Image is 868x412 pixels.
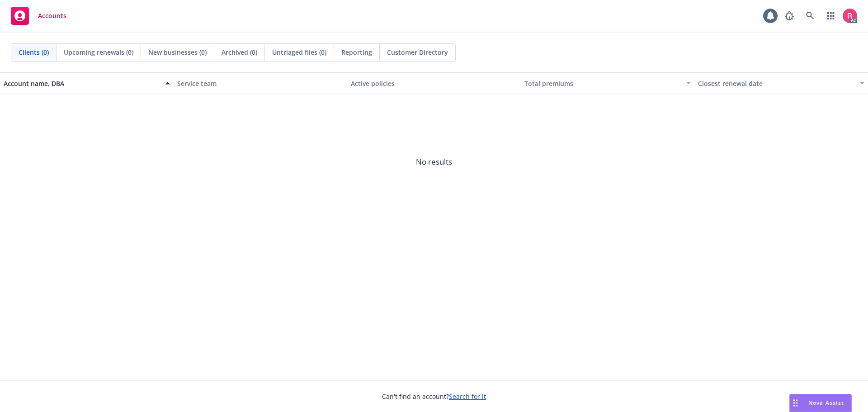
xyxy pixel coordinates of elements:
div: Closest renewal date [698,79,854,88]
a: Accounts [7,3,70,28]
a: Search for it [449,392,486,401]
a: Search [801,7,819,25]
span: Reporting [341,47,372,57]
button: Active policies [347,72,521,94]
a: Switch app [822,7,840,25]
span: Accounts [38,12,66,19]
button: Total premiums [521,72,694,94]
span: Customer Directory [387,47,448,57]
a: Report a Bug [780,7,798,25]
button: Service team [174,72,347,94]
span: New businesses (0) [148,47,207,57]
div: Service team [177,79,344,88]
button: Closest renewal date [694,72,868,94]
span: Nova Assist [808,399,844,407]
div: Account name, DBA [4,79,160,88]
img: photo [843,9,857,23]
span: Can't find an account? [382,392,486,401]
span: Clients (0) [19,47,49,57]
div: Active policies [351,79,517,88]
span: Upcoming renewals (0) [64,47,133,57]
span: Archived (0) [222,47,257,57]
span: Untriaged files (0) [272,47,326,57]
div: Drag to move [790,394,801,412]
button: Nova Assist [789,394,852,412]
div: Total premiums [524,79,681,88]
